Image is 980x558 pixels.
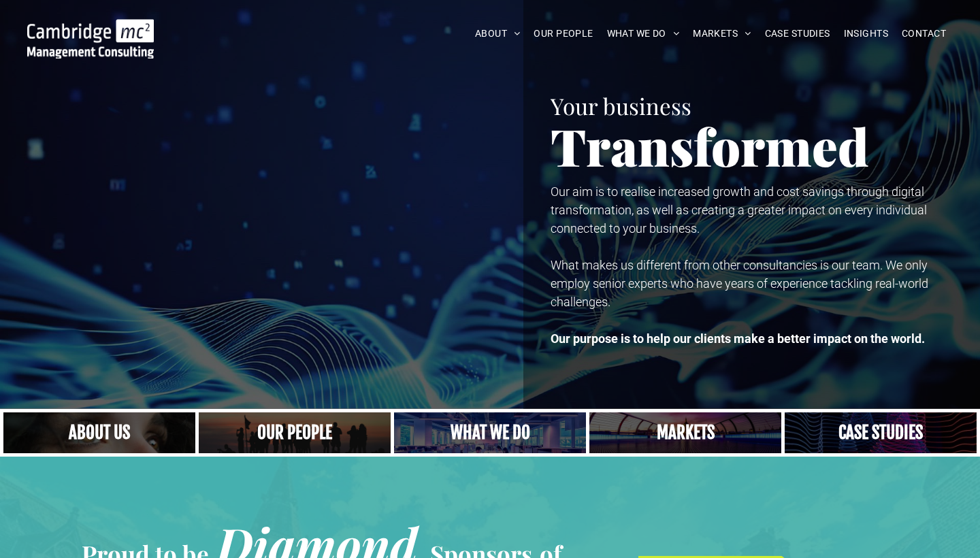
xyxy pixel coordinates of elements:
span: Your business [551,91,691,120]
a: Telecoms | Decades of Experience Across Multiple Industries & Regions [589,412,781,453]
a: A yoga teacher lifting his whole body off the ground in the peacock pose [394,412,586,453]
img: Go to Homepage [27,19,154,59]
a: OUR PEOPLE [527,23,600,44]
a: CASE STUDIES | See an Overview of All Our Case Studies | Cambridge Management Consulting [785,412,977,453]
a: MARKETS [686,23,757,44]
a: A crowd in silhouette at sunset, on a rise or lookout point [199,412,391,453]
span: What makes us different from other consultancies is our team. We only employ senior experts who h... [551,258,928,309]
a: Close up of woman's face, centered on her eyes [3,412,195,453]
a: WHAT WE DO [600,23,687,44]
a: ABOUT [468,23,527,44]
a: Your Business Transformed | Cambridge Management Consulting [27,21,154,35]
a: INSIGHTS [837,23,895,44]
strong: Our purpose is to help our clients make a better impact on the world. [551,331,925,346]
a: CONTACT [895,23,953,44]
a: CASE STUDIES [758,23,837,44]
span: Our aim is to realise increased growth and cost savings through digital transformation, as well a... [551,184,927,235]
span: Transformed [551,112,869,180]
